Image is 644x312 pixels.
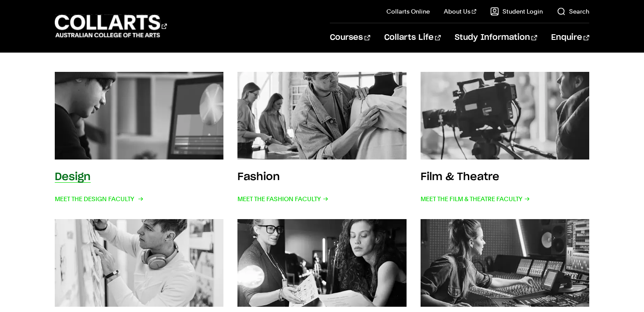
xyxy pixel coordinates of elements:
[386,7,430,16] a: Collarts Online
[237,72,406,205] a: Fashion Meet the Fashion Faculty
[444,7,476,16] a: About Us
[330,23,370,52] a: Courses
[421,193,530,205] span: Meet the Film & Theatre Faculty
[55,172,91,182] h3: Design
[421,72,589,205] a: Film & Theatre Meet the Film & Theatre Faculty
[384,23,441,52] a: Collarts Life
[237,172,280,182] h3: Fashion
[421,172,499,182] h3: Film & Theatre
[557,7,589,16] a: Search
[55,72,223,205] a: Design Meet the Design Faculty
[55,14,167,39] div: Go to homepage
[490,7,543,16] a: Student Login
[551,23,589,52] a: Enquire
[237,193,329,205] span: Meet the Fashion Faculty
[55,193,142,205] span: Meet the Design Faculty
[455,23,537,52] a: Study Information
